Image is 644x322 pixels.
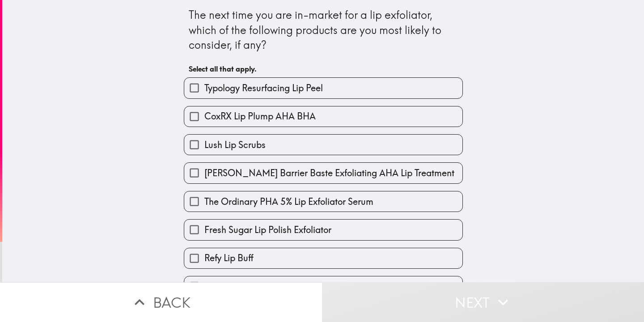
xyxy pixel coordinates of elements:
button: CoxRX Lip Plump AHA BHA [184,106,462,127]
button: Refy Lip Buff [184,248,462,268]
span: The Ordinary PHA 5% Lip Exfoliator Serum [204,195,373,208]
div: The next time you are in-market for a lip exfoliator, which of the following products are you mos... [189,8,458,53]
span: [PERSON_NAME] Barrier Baste Exfoliating AHA Lip Treatment [204,167,454,179]
button: Lush Lip Scrubs [184,135,462,155]
span: Typology Resurfacing Lip Peel [204,82,323,94]
button: Next [322,282,644,322]
button: I would not consider any of these lip exfoliators [184,276,462,297]
button: The Ordinary PHA 5% Lip Exfoliator Serum [184,191,462,212]
span: Lush Lip Scrubs [204,139,266,151]
span: Fresh Sugar Lip Polish Exfoliator [204,224,331,236]
button: Fresh Sugar Lip Polish Exfoliator [184,220,462,240]
span: Refy Lip Buff [204,252,254,264]
span: CoxRX Lip Plump AHA BHA [204,110,316,123]
h6: Select all that apply. [189,64,458,74]
button: Typology Resurfacing Lip Peel [184,78,462,98]
span: I would not consider any of these lip exfoliators [204,280,391,293]
button: [PERSON_NAME] Barrier Baste Exfoliating AHA Lip Treatment [184,163,462,183]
